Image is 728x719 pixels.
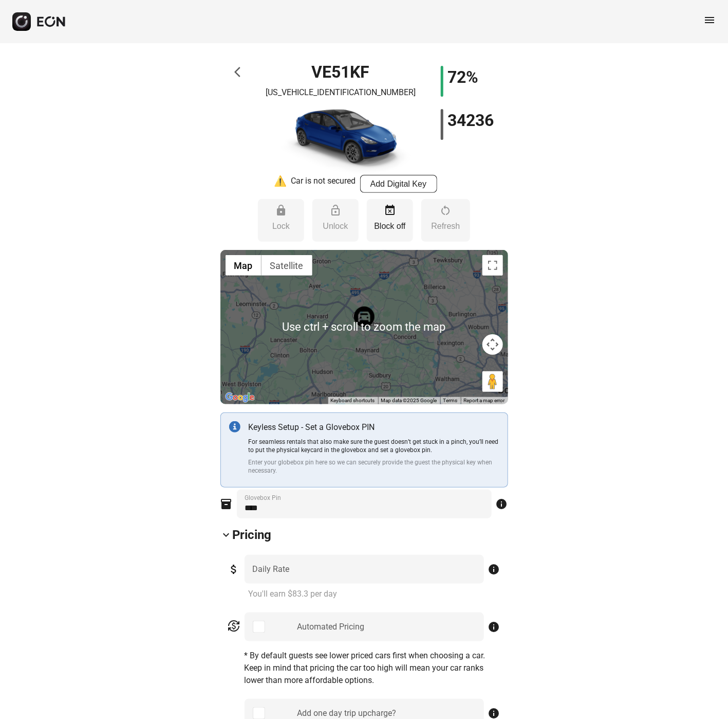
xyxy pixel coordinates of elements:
[233,527,272,543] h2: Pricing
[447,71,478,83] h1: 72%
[223,391,257,404] a: Open this area in Google Maps (opens a new window)
[703,14,716,26] span: menu
[291,175,356,193] div: Car is not secured
[488,563,500,576] span: info
[226,255,262,276] button: Show street map
[372,220,408,232] p: Block off
[488,621,500,633] span: info
[220,498,233,510] span: inventory_2
[482,334,503,355] button: Map camera controls
[253,563,290,576] label: Daily Rate
[234,66,247,78] span: arrow_back_ios
[384,204,396,217] span: event_busy
[464,398,505,403] a: Report a map error
[274,175,287,193] div: ⚠️
[496,498,508,510] span: info
[266,86,416,99] p: [US_VEHICLE_IDENTIFICATION_NUMBER]
[482,371,503,392] button: Drag Pegman onto the map to open Street View
[443,398,458,403] a: Terms (opens in new tab)
[297,621,364,633] div: Automated Pricing
[249,438,499,454] p: For seamless rentals that also make sure the guest doesn’t get stuck in a pinch, you’ll need to p...
[223,391,257,404] img: Google
[220,529,233,541] span: keyboard_arrow_down
[367,199,413,242] button: Block off
[262,255,312,276] button: Show satellite imagery
[245,494,282,502] label: Glovebox Pin
[312,66,370,78] h1: VE51KF
[228,563,240,576] span: attach_money
[269,103,413,175] img: car
[249,458,499,475] p: Enter your globebox pin here so we can securely provide the guest the physical key when necessary.
[331,397,375,404] button: Keyboard shortcuts
[228,620,240,632] span: currency_exchange
[249,421,499,434] p: Keyless Setup - Set a Glovebox PIN
[381,398,437,403] span: Map data ©2025 Google
[245,650,500,687] p: * By default guests see lower priced cars first when choosing a car. Keep in mind that pricing th...
[447,114,494,127] h1: 34236
[360,175,437,193] button: Add Digital Key
[249,588,500,600] p: You'll earn $83.3 per day
[229,421,240,433] img: info
[482,255,503,276] button: Toggle fullscreen view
